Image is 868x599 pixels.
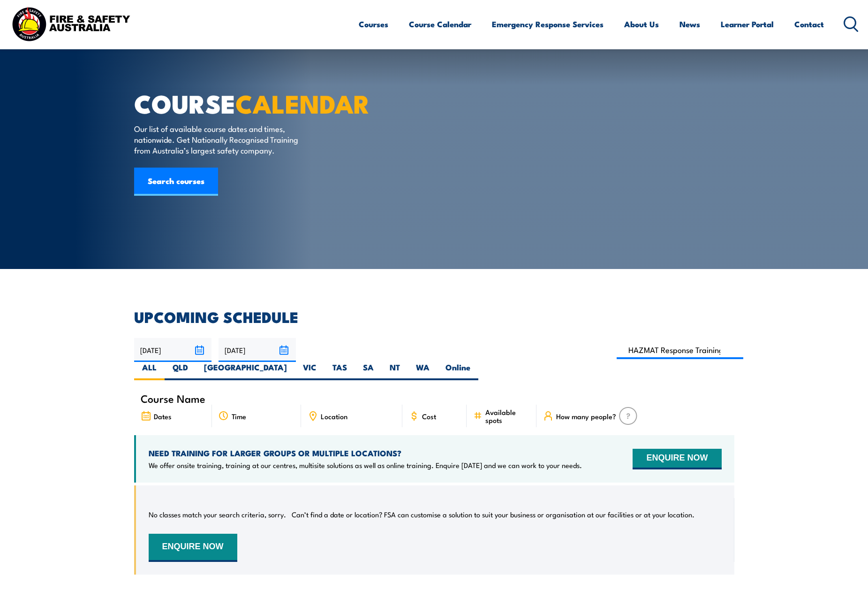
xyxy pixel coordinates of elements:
h4: NEED TRAINING FOR LARGER GROUPS OR MULTIPLE LOCATIONS? [149,448,582,458]
h2: UPCOMING SCHEDULE [134,310,734,323]
button: ENQUIRE NOW [149,534,237,562]
span: How many people? [556,412,616,420]
label: NT [382,362,408,380]
a: Courses [359,12,388,37]
a: Search courses [134,168,218,196]
h1: COURSE [134,92,366,114]
a: About Us [624,12,659,37]
label: [GEOGRAPHIC_DATA] [196,362,295,380]
a: News [679,12,700,37]
input: To date [219,338,296,362]
input: Search Course [617,341,744,359]
span: Location [321,412,347,420]
a: Contact [794,12,824,37]
p: Our list of available course dates and times, nationwide. Get Nationally Recognised Training from... [134,123,305,156]
label: QLD [165,362,196,380]
a: Learner Portal [721,12,774,37]
button: ENQUIRE NOW [633,449,721,469]
span: Available spots [485,408,530,424]
span: Time [232,412,246,420]
input: From date [134,338,211,362]
span: Cost [422,412,436,420]
label: Online [438,362,478,380]
a: Emergency Response Services [492,12,604,37]
span: Dates [154,412,172,420]
label: VIC [295,362,325,380]
p: We offer onsite training, training at our centres, multisite solutions as well as online training... [149,461,582,470]
label: ALL [134,362,165,380]
p: No classes match your search criteria, sorry. [149,510,286,519]
span: Course Name [141,394,205,402]
a: Course Calendar [409,12,471,37]
label: WA [408,362,438,380]
label: TAS [325,362,355,380]
strong: CALENDAR [235,83,370,122]
label: SA [355,362,382,380]
p: Can’t find a date or location? FSA can customise a solution to suit your business or organisation... [292,510,694,519]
